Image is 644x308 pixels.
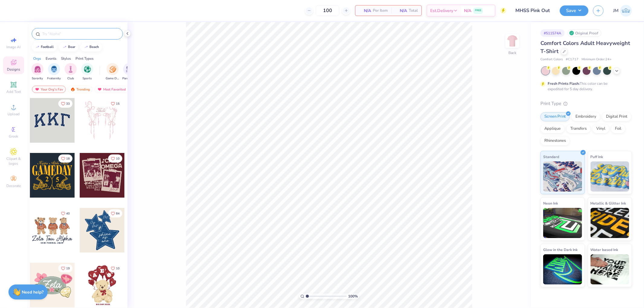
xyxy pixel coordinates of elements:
[373,8,388,14] span: Per Item
[84,66,91,73] img: Sports Image
[81,63,93,81] button: filter button
[548,81,622,92] div: This color can be expedited for 5 day delivery.
[66,212,70,215] span: 40
[108,154,122,163] button: Like
[348,294,358,299] span: 100 %
[22,289,44,295] strong: Need help?
[613,7,619,14] span: JM
[66,157,70,160] span: 18
[34,66,41,73] img: Sorority Image
[106,63,120,81] button: filter button
[540,112,570,121] div: Screen Print
[108,209,122,218] button: Like
[51,66,57,73] img: Fraternity Image
[511,5,555,17] input: Untitled Design
[116,157,120,160] span: 10
[41,45,54,49] div: football
[33,56,41,61] div: Orgs
[66,267,70,270] span: 19
[591,200,626,206] span: Metallic & Glitter Ink
[582,57,612,62] span: Minimum Order: 24 +
[548,81,580,86] strong: Fresh Prints Flash:
[464,8,471,14] span: N/A
[620,5,632,17] img: Joshua Macky Gaerlan
[568,29,601,37] div: Original Proof
[58,264,72,272] button: Like
[540,124,565,133] div: Applique
[560,5,588,16] button: Save
[508,50,516,56] div: Back
[67,66,74,73] img: Club Image
[592,124,609,133] div: Vinyl
[591,154,603,160] span: Puff Ink
[591,246,618,253] span: Water based Ink
[97,87,102,91] img: most_fav.gif
[47,63,61,81] div: filter for Fraternity
[61,56,71,61] div: Styles
[80,43,102,52] button: beach
[35,45,40,49] img: trend_line.gif
[122,63,136,81] button: filter button
[62,45,67,49] img: trend_line.gif
[8,112,20,116] span: Upload
[31,63,43,81] div: filter for Sorority
[90,45,99,49] div: beach
[540,40,630,55] span: Comfort Colors Adult Heavyweight T-Shirt
[108,100,122,108] button: Like
[84,45,88,49] img: trend_line.gif
[116,102,120,105] span: 15
[7,67,20,72] span: Designs
[566,57,578,62] span: # C1717
[67,76,74,81] span: Club
[540,57,563,62] span: Comfort Colors
[506,35,518,47] img: Back
[543,208,582,238] img: Neon Ink
[58,209,72,218] button: Like
[70,87,75,91] img: trending.gif
[543,200,558,206] span: Neon Ink
[395,8,407,14] span: N/A
[122,76,136,81] span: Parent's Weekend
[83,76,92,81] span: Sports
[116,267,120,270] span: 10
[540,29,565,37] div: # 511574A
[75,56,94,61] div: Print Types
[475,8,481,13] span: FREE
[42,31,119,37] input: Try "Alpha"
[591,208,630,238] img: Metallic & Glitter Ink
[591,161,630,192] img: Puff Ink
[32,86,66,93] div: Your Org's Fav
[316,5,339,16] input: – –
[47,63,61,81] button: filter button
[47,76,61,81] span: Fraternity
[65,63,77,81] div: filter for Club
[32,76,43,81] span: Sorority
[31,63,43,81] button: filter button
[66,102,70,105] span: 33
[613,5,632,17] a: JM
[108,264,122,272] button: Like
[106,76,120,81] span: Game Day
[95,86,129,93] div: Most Favorited
[7,45,21,49] span: Image AI
[602,112,631,121] div: Digital Print
[106,63,120,81] div: filter for Game Day
[35,87,40,91] img: most_fav.gif
[126,66,133,73] img: Parent's Weekend Image
[6,89,21,94] span: Add Text
[109,66,116,73] img: Game Day Image
[566,124,591,133] div: Transfers
[543,161,582,192] img: Standard
[58,100,72,108] button: Like
[572,112,600,121] div: Embroidery
[65,63,77,81] button: filter button
[122,63,136,81] div: filter for Parent's Weekend
[58,154,72,163] button: Like
[543,254,582,284] img: Glow in the Dark Ink
[9,134,18,139] span: Greek
[68,45,75,49] div: bear
[540,100,632,107] div: Print Type
[59,43,78,52] button: bear
[543,246,578,253] span: Glow in the Dark Ink
[543,154,559,160] span: Standard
